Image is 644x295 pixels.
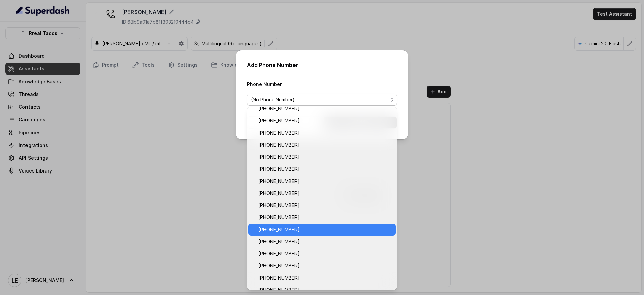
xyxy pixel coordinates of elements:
span: [PHONE_NUMBER] [258,262,392,270]
span: [PHONE_NUMBER] [258,117,392,125]
span: [PHONE_NUMBER] [258,189,392,197]
span: [PHONE_NUMBER] [258,153,392,161]
div: (No Phone Number) [247,107,397,290]
span: [PHONE_NUMBER] [258,105,392,113]
span: [PHONE_NUMBER] [258,165,392,173]
span: [PHONE_NUMBER] [258,274,392,282]
span: [PHONE_NUMBER] [258,129,392,137]
span: [PHONE_NUMBER] [258,201,392,209]
button: (No Phone Number) [247,94,397,106]
span: [PHONE_NUMBER] [258,286,392,294]
span: [PHONE_NUMBER] [258,141,392,149]
span: [PHONE_NUMBER] [258,238,392,246]
span: (No Phone Number) [251,96,388,104]
span: [PHONE_NUMBER] [258,213,392,222]
span: [PHONE_NUMBER] [258,226,392,234]
span: [PHONE_NUMBER] [258,177,392,185]
span: [PHONE_NUMBER] [258,250,392,258]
